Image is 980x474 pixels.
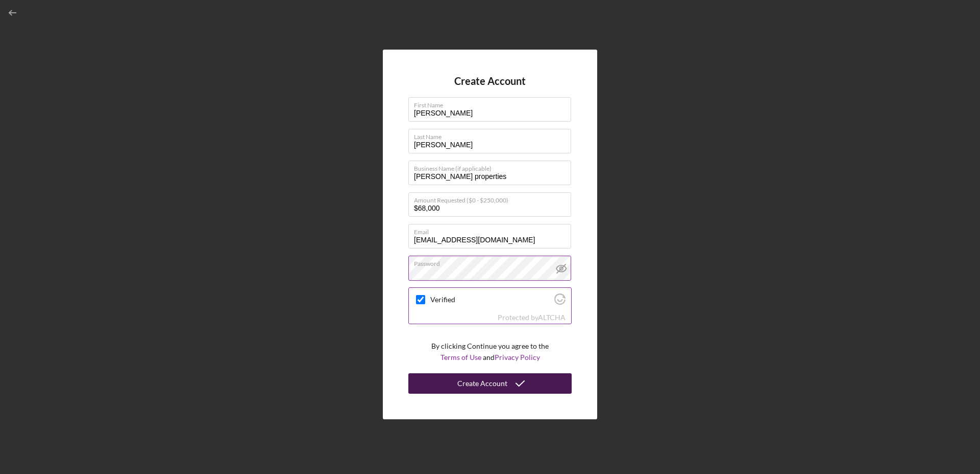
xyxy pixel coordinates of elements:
p: By clicking Continue you agree to the and [431,341,549,364]
label: Last Name [414,129,571,141]
div: Create Account [457,373,507,394]
label: Amount Requested ($0 - $250,000) [414,193,571,204]
a: Visit Altcha.org [554,298,566,306]
label: Verified [430,296,551,304]
a: Visit Altcha.org [538,313,566,322]
label: Email [414,224,571,236]
label: First Name [414,98,571,109]
button: Create Account [408,373,572,394]
a: Terms of Use [440,353,481,362]
div: Protected by [498,313,566,322]
h4: Create Account [454,75,526,87]
label: Password [414,256,571,267]
a: Privacy Policy [495,353,540,362]
label: Business Name (if applicable) [414,161,571,172]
